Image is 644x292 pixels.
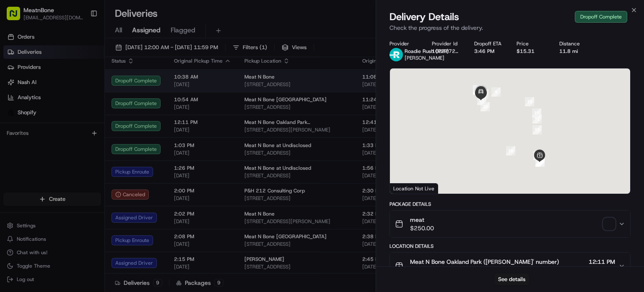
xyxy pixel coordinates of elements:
[390,210,630,237] button: meat$250.00
[71,188,78,195] div: 💻
[491,87,501,97] div: 9
[432,40,461,47] div: Provider Id
[8,145,22,161] img: Wisdom Oko
[8,188,15,195] div: 📗
[432,48,461,55] button: 102227279
[532,125,542,134] div: 13
[517,40,545,47] div: Price
[474,48,503,55] div: 3:46 PM
[477,96,486,105] div: 21
[8,8,25,25] img: Nash
[494,274,529,285] button: See details
[517,48,545,55] div: $15.31
[410,258,559,266] span: Meat N Bone Oakland Park ([PERSON_NAME]' number)
[390,201,631,208] div: Package Details
[589,258,615,266] span: 12:11 PM
[532,108,541,118] div: 11
[68,184,138,199] a: 💻API Documentation
[18,80,33,95] img: 1755196953914-cd9d9cba-b7f7-46ee-b6f5-75ff69acacf5
[5,184,68,199] a: 📗Knowledge Base
[59,208,101,214] a: Powered byPylon
[589,266,615,274] span: [DATE]
[96,130,113,137] span: [DATE]
[17,187,64,196] span: Knowledge Base
[480,102,490,111] div: 20
[390,10,459,24] span: Delivery Details
[8,122,22,138] img: Wisdom Oko
[410,216,434,224] span: meat
[26,130,89,137] span: Wisdom [PERSON_NAME]
[83,208,101,214] span: Pylon
[22,54,138,63] input: Clear
[17,130,23,137] img: 1736555255976-a54dd68f-1ca7-489b-9aae-adbdc363a1c4
[405,55,444,61] span: [PERSON_NAME]
[91,130,94,137] span: •
[79,187,135,196] span: API Documentation
[559,48,588,55] div: 11.8 mi
[390,48,403,61] img: roadie-logo-v2.jpg
[8,33,153,47] p: Welcome 👋
[390,40,418,47] div: Provider
[96,153,113,159] span: [DATE]
[8,109,56,116] div: Past conversations
[559,40,588,47] div: Distance
[390,253,630,279] button: Meat N Bone Oakland Park ([PERSON_NAME]' number)[STREET_ADDRESS][PERSON_NAME]12:11 PM[DATE]
[506,146,515,155] div: 18
[143,82,153,92] button: Start new chat
[410,266,559,274] span: [STREET_ADDRESS][PERSON_NAME]
[390,24,631,32] p: Check the progress of the delivery.
[474,40,503,47] div: Dropoff ETA
[26,153,89,159] span: Wisdom [PERSON_NAME]
[17,153,23,160] img: 1736555255976-a54dd68f-1ca7-489b-9aae-adbdc363a1c4
[38,88,115,95] div: We're available if you need us!
[390,183,438,194] div: Location Not Live
[8,80,23,95] img: 1736555255976-a54dd68f-1ca7-489b-9aae-adbdc363a1c4
[410,224,434,232] span: $250.00
[91,153,94,159] span: •
[130,107,153,117] button: See all
[390,243,631,250] div: Location Details
[38,80,138,88] div: Start new chat
[532,114,542,124] div: 12
[525,97,534,106] div: 10
[405,48,449,55] span: Roadie Rush (P2P)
